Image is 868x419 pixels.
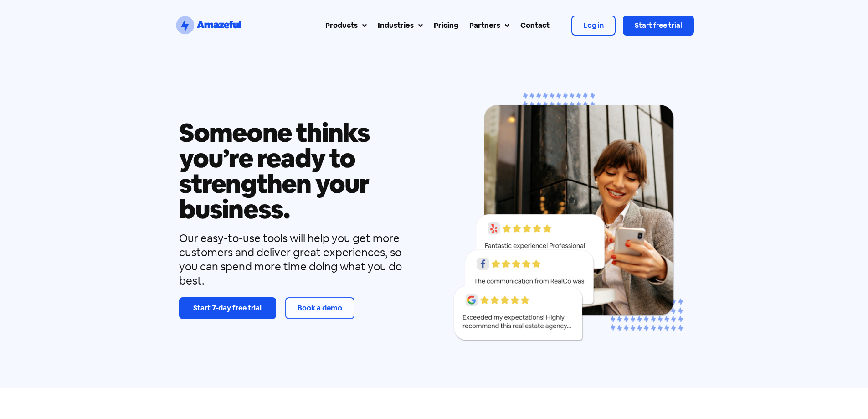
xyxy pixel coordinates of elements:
[583,21,604,30] span: Log in
[428,15,464,36] a: Pricing
[193,303,262,313] span: Start 7-day free trial
[635,21,682,30] span: Start free trial
[378,20,414,31] div: Industries
[434,20,458,31] div: Pricing
[325,20,358,31] div: Products
[464,15,515,36] a: Partners
[285,297,354,319] a: Book a demo
[571,16,616,36] a: Log in
[623,16,694,36] a: Start free trial
[298,303,342,313] span: Book a demo
[515,15,555,36] a: Contact
[520,20,550,31] div: Contact
[179,297,276,319] a: Start 7-day free trial
[447,85,689,355] div: Carousel | Horizontal scrolling: Arrow Left & Right
[179,120,421,222] h1: Someone thinks you’re ready to strengthen your business.
[179,231,421,288] div: Our easy-to-use tools will help you get more customers and deliver great experiences, so you can ...
[320,15,372,36] a: Products
[372,15,428,36] a: Industries
[469,20,500,31] div: Partners
[175,15,243,36] a: SVG link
